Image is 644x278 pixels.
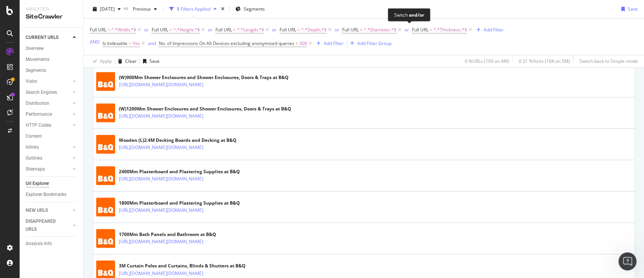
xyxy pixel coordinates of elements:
[152,26,168,33] span: Full URL
[96,229,115,248] img: main image
[125,58,137,64] div: Clear
[119,144,203,151] a: [URL][DOMAIN_NAME][DOMAIN_NAME]
[272,26,277,33] button: or
[96,72,115,91] img: main image
[96,103,115,122] img: main image
[96,197,115,216] img: main image
[26,207,71,214] a: NEW URLS
[404,26,409,33] button: or
[26,154,71,162] a: Outlinks
[26,132,78,140] a: Content
[26,240,52,248] div: Analysis Info
[26,165,45,173] div: Sitemaps
[90,38,100,45] button: AND
[144,26,149,33] div: or
[26,78,71,85] a: Visits
[26,132,42,140] div: Content
[324,40,344,47] div: Add Filter
[124,5,130,11] span: vs
[26,143,39,151] div: Inlinks
[26,110,52,118] div: Performance
[208,26,212,33] button: or
[119,168,240,175] div: 2400Mm Plasterboard and Plastering Supplies at B&Q
[103,40,128,47] span: Is Indexable
[149,58,160,64] div: Save
[96,135,115,154] img: main image
[26,89,57,96] div: Search Engines
[26,121,51,129] div: HTTP Codes
[433,25,467,35] span: ^.*Thickness.*$
[119,238,203,245] a: [URL][DOMAIN_NAME][DOMAIN_NAME]
[129,40,131,47] span: =
[100,58,112,64] div: Apply
[394,12,424,18] div: Switch
[90,3,124,15] button: [DATE]
[130,6,151,12] span: Previous
[26,45,78,53] a: Overview
[465,58,509,64] div: 0 % URLs ( 109 on 4M )
[26,56,49,64] div: Movements
[360,26,363,33] span: =
[26,121,71,129] a: HTTP Codes
[347,39,392,48] button: Add Filter Group
[220,5,226,13] div: times
[297,26,300,33] span: =
[342,26,359,33] span: Full URL
[26,67,78,75] a: Segments
[140,55,160,67] button: Save
[280,26,296,33] span: Full URL
[412,26,429,33] span: Full URL
[173,25,200,35] span: ^.*Height.*$
[159,40,294,47] span: No. of Impressions On All Devices excluding anonymized queries
[119,269,203,277] a: [URL][DOMAIN_NAME][DOMAIN_NAME]
[409,12,424,18] div: and/or
[26,45,44,53] div: Overview
[335,26,339,33] div: or
[90,26,106,33] span: Full URL
[26,180,49,188] div: Url Explorer
[26,165,71,173] a: Sitemaps
[177,6,211,12] div: 8 Filters Applied
[628,6,638,12] div: Save
[111,25,136,35] span: ^.*Width.*$
[26,180,78,188] a: Url Explorer
[430,26,432,33] span: =
[119,200,240,207] div: 1800Mm Plasterboard and Plastering Supplies at B&Q
[26,99,49,107] div: Distribution
[115,55,137,67] button: Clear
[314,39,344,48] button: Add Filter
[244,6,265,12] span: Segments
[26,110,71,118] a: Performance
[484,26,504,33] div: Add Filter
[618,252,636,270] iframe: Intercom live chat
[119,112,203,120] a: [URL][DOMAIN_NAME][DOMAIN_NAME]
[26,34,71,42] a: CURRENT URLS
[119,74,289,81] div: (W)900Mm Shower Enclosures and Shower Enclosures, Doors & Trays at B&Q
[26,78,37,85] div: Visits
[519,58,570,64] div: 0.31 % Visits ( 16K on 5M )
[90,55,112,67] button: Apply
[26,240,78,248] a: Analysis Info
[579,58,638,64] div: Switch back to Simple mode
[100,6,115,12] span: 2025 Sep. 26th
[26,89,71,96] a: Search Engines
[473,25,504,34] button: Add Filter
[299,38,307,49] span: 300
[335,26,339,33] button: or
[90,39,100,45] div: AND
[148,40,156,47] button: and
[130,3,160,15] button: Previous
[119,207,203,214] a: [URL][DOMAIN_NAME][DOMAIN_NAME]
[119,81,203,89] a: [URL][DOMAIN_NAME][DOMAIN_NAME]
[119,262,246,269] div: 3M Curtain Poles and Curtains, Blinds & Shutters at B&Q
[404,26,409,33] div: or
[215,26,232,33] span: Full URL
[108,26,110,33] span: =
[119,175,203,183] a: [URL][DOMAIN_NAME][DOMAIN_NAME]
[232,3,268,15] button: Segments
[26,56,78,64] a: Movements
[169,26,172,33] span: =
[26,6,77,12] div: Analytics
[166,3,220,15] button: 8 Filters Applied
[364,25,397,35] span: ^.*Diameter.*$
